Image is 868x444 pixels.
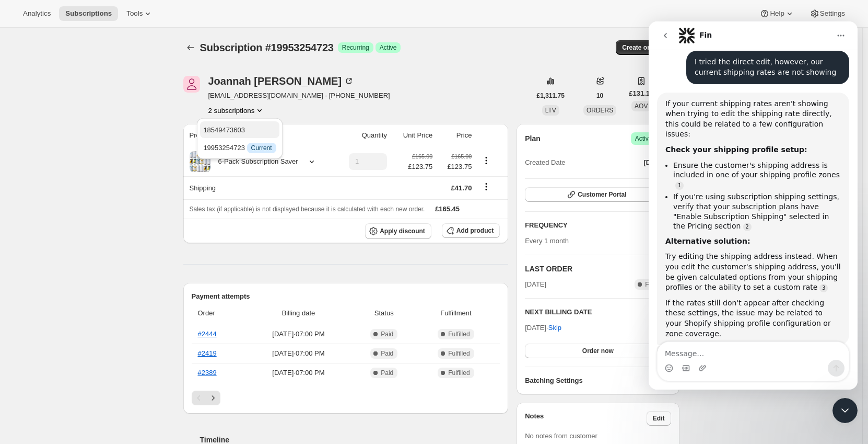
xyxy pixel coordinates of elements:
span: 18549473603 [203,126,245,134]
button: Add product [442,223,500,238]
img: product img [190,151,210,172]
span: [DATE] · 07:00 PM [247,329,350,339]
span: Subscription #19953254723 [200,42,334,53]
span: Fulfilled [645,280,666,289]
h2: Plan [525,133,541,144]
span: 19953254723 [203,144,276,152]
span: No notes from customer [525,432,597,440]
h3: Notes [525,411,647,426]
span: Created Date [525,157,565,168]
a: #2419 [198,349,217,357]
button: 10 [590,88,609,103]
span: £165.45 [435,205,460,213]
button: Customer Portal [525,187,671,202]
iframe: Intercom live chat [832,398,858,423]
span: Current [251,144,272,152]
span: Status [356,308,412,318]
button: Subscriptions [183,40,198,55]
span: [DATE] · [525,324,561,332]
th: Quantity [334,124,390,147]
span: Sales tax (if applicable) is not displayed because it is calculated with each new order. [190,206,425,213]
span: £123.75 [439,162,472,172]
button: Skip [542,320,568,336]
span: [EMAIL_ADDRESS][DOMAIN_NAME] · [PHONE_NUMBER] [208,90,390,101]
a: #2389 [198,369,217,377]
span: [DATE] [644,158,665,167]
button: Next [206,391,220,405]
th: Shipping [183,176,334,199]
th: Price [436,124,475,147]
button: £1,311.75 [531,88,571,103]
th: Product [183,124,334,147]
span: Billing date [247,308,350,318]
button: Help [753,6,801,21]
a: #2444 [198,330,217,338]
button: Tools [120,6,159,21]
span: Edit [653,414,665,423]
small: £165.00 [451,153,472,160]
div: 6-Pack Subscription Saver [210,156,298,167]
span: [DATE] [525,279,546,290]
span: Subscriptions [65,9,112,18]
span: Tools [126,9,143,18]
th: Order [192,302,244,325]
span: £131.18 [629,88,653,99]
button: Apply discount [365,223,431,239]
span: Fulfillment [418,308,494,318]
span: ORDERS [587,107,613,114]
button: Order now [525,344,671,358]
span: Recurring [342,43,369,52]
button: 18549473603 [200,121,279,138]
span: Add product [456,226,494,235]
span: Active [380,43,397,52]
small: £165.00 [412,153,432,160]
h2: FREQUENCY [525,220,659,231]
span: Skip [548,323,561,333]
span: Help [770,9,784,18]
th: Unit Price [390,124,436,147]
span: Every 1 month [525,237,569,245]
button: Subscriptions [59,6,118,21]
span: £1,311.75 [537,92,565,100]
span: Paid [381,369,393,377]
span: Apply discount [380,227,425,235]
span: £123.75 [408,162,432,172]
button: Create order [616,40,665,55]
button: Edit [647,411,671,426]
span: Paid [381,349,393,358]
span: AOV [635,103,648,110]
button: Analytics [17,6,57,21]
h6: Batching Settings [525,375,659,386]
span: Analytics [23,9,51,18]
iframe: Intercom live chat [649,21,858,390]
span: Joannah Noall [183,76,200,93]
span: £41.70 [451,184,472,192]
button: Product actions [478,155,495,166]
button: 19953254723 InfoCurrent [200,139,279,156]
span: Active [635,133,667,144]
span: Order now [582,347,614,355]
button: Product actions [208,105,265,116]
span: Settings [820,9,845,18]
